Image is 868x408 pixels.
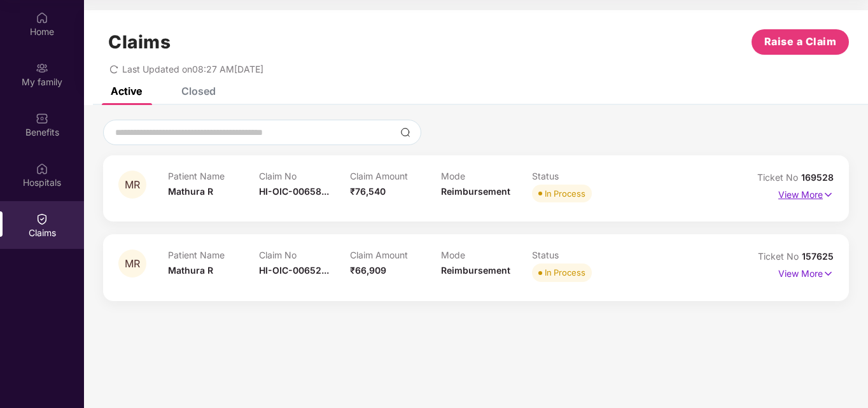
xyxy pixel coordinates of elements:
div: In Process [545,187,585,200]
span: Reimbursement [441,186,510,197]
span: redo [109,64,118,74]
span: Last Updated on 08:27 AM[DATE] [122,64,263,74]
span: Ticket No [757,172,801,183]
img: svg+xml;base64,PHN2ZyBpZD0iSG9tZSIgeG1sbnM9Imh0dHA6Ly93d3cudzMub3JnLzIwMDAvc3ZnIiB3aWR0aD0iMjAiIG... [36,11,48,24]
img: svg+xml;base64,PHN2ZyBpZD0iQmVuZWZpdHMiIHhtbG5zPSJodHRwOi8vd3d3LnczLm9yZy8yMDAwL3N2ZyIgd2lkdGg9Ij... [36,112,48,125]
img: svg+xml;base64,PHN2ZyBpZD0iSG9zcGl0YWxzIiB4bWxucz0iaHR0cDovL3d3dy53My5vcmcvMjAwMC9zdmciIHdpZHRoPS... [36,162,48,175]
img: svg+xml;base64,PHN2ZyB3aWR0aD0iMjAiIGhlaWdodD0iMjAiIHZpZXdCb3g9IjAgMCAyMCAyMCIgZmlsbD0ibm9uZSIgeG... [36,62,48,74]
p: Claim No [259,250,350,260]
span: MR [125,179,140,190]
img: svg+xml;base64,PHN2ZyBpZD0iQ2xhaW0iIHhtbG5zPSJodHRwOi8vd3d3LnczLm9yZy8yMDAwL3N2ZyIgd2lkdGg9IjIwIi... [36,213,48,225]
p: Claim Amount [350,250,441,260]
span: HI-OIC-00652... [259,265,329,276]
div: In Process [545,266,585,279]
img: svg+xml;base64,PHN2ZyB4bWxucz0iaHR0cDovL3d3dy53My5vcmcvMjAwMC9zdmciIHdpZHRoPSIxNyIgaGVpZ2h0PSIxNy... [823,188,834,202]
img: svg+xml;base64,PHN2ZyB4bWxucz0iaHR0cDovL3d3dy53My5vcmcvMjAwMC9zdmciIHdpZHRoPSIxNyIgaGVpZ2h0PSIxNy... [823,267,834,281]
p: Patient Name [168,250,259,260]
img: svg+xml;base64,PHN2ZyBpZD0iU2VhcmNoLTMyeDMyIiB4bWxucz0iaHR0cDovL3d3dy53My5vcmcvMjAwMC9zdmciIHdpZH... [400,127,410,137]
p: Patient Name [168,171,259,181]
h1: Claims [108,31,171,53]
p: Status [532,171,623,181]
span: ₹76,540 [350,186,386,197]
span: HI-OIC-00658... [259,186,329,197]
div: Active [111,85,142,97]
span: Ticket No [758,251,802,262]
span: 157625 [802,251,834,262]
p: Mode [441,250,532,260]
span: ₹66,909 [350,265,386,276]
span: 169528 [801,172,834,183]
span: Reimbursement [441,265,510,276]
span: Raise a Claim [764,34,837,50]
span: MR [125,258,140,269]
p: Claim Amount [350,171,441,181]
p: Claim No [259,171,350,181]
div: Closed [181,85,216,97]
span: Mathura R [168,265,213,276]
p: Mode [441,171,532,181]
p: Status [532,250,623,260]
p: View More [778,185,834,202]
span: Mathura R [168,186,213,197]
p: View More [778,264,834,281]
button: Raise a Claim [752,29,849,55]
